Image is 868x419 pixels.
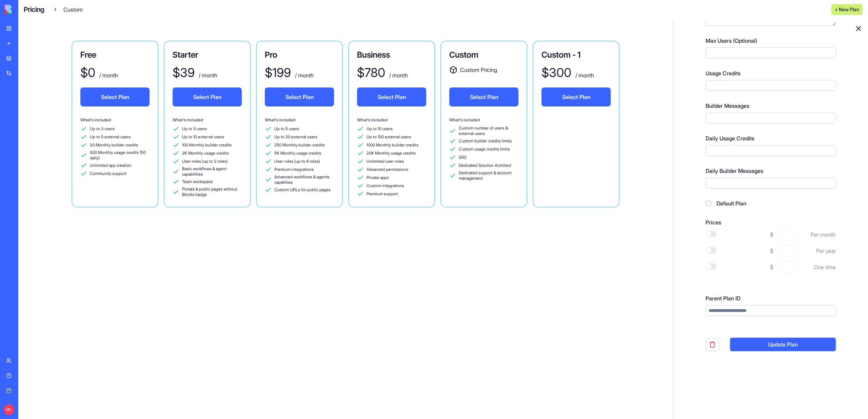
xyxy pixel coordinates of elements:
span: 2K Monthly usage credits [182,151,229,156]
a: Pro$199 / monthSelect PlanWhat's includedUp to 5 usersUp to 20 external users250 Monthly builder ... [256,41,343,207]
span: User roles (up to 2 roles) [182,159,228,164]
h3: Pro [265,49,334,60]
label: Prices [706,218,836,226]
div: One time [803,263,836,271]
span: Advanced permissions [367,167,408,172]
span: Unlimited app creation [90,163,132,168]
span: Custom URLs for public pages [274,187,331,193]
span: 500 Monthly usage credits (50 daily) [90,150,150,161]
div: $ 780 [357,66,385,79]
h3: Free [80,49,150,60]
span: Advanced workflows & agents capailities [274,174,334,185]
div: What's included [265,117,334,123]
label: Daily Usage Credits [706,134,836,142]
span: Custom builder credits limits [459,138,512,144]
span: Custom Pricing [460,66,497,74]
button: Update Plan [730,338,836,351]
div: $ 300 [541,66,571,79]
div: What's included [357,117,426,123]
h3: Custom [449,49,518,60]
label: Default Plan [716,199,746,207]
span: Up to 10 external users [182,134,224,140]
button: Select Plan [173,87,242,106]
span: Team workspace [182,179,213,184]
label: Builder Messages [706,102,836,110]
a: CustomCustom PricingSelect PlanWhat's includedCustom number of users & external usersCustom build... [440,41,527,207]
div: What's included [449,117,518,123]
span: 100 Monthly builder credits [182,142,232,148]
span: Unlimited user roles [367,159,404,164]
span: 5K Monthly usage credits [274,151,321,156]
a: Business$780 / monthSelect PlanWhat's includedUp to 10 usersUp to 100 external users1000 Monthly ... [348,41,435,207]
div: $ 39 [173,66,195,79]
span: Dedicated Solution Architect [459,163,511,168]
button: Select Plan [357,87,426,106]
span: 20K Monthly usage credits [367,151,416,156]
span: Up to 10 users [367,126,393,132]
div: / month [294,71,314,79]
a: Pricing [24,5,44,14]
h3: Business [357,49,426,60]
button: Select Plan [449,87,518,106]
div: $ 199 [265,66,291,79]
span: Up to 3 users [182,126,207,132]
span: Up to 5 external users [90,134,131,140]
label: Parent Plan ID [706,294,836,302]
div: / month [574,71,594,79]
img: logo [5,5,47,14]
span: Up to 20 external users [274,134,317,140]
label: Usage Credits [706,69,836,77]
button: Select Plan [265,87,334,106]
span: Dedicated support & account management [459,170,518,181]
span: 20 Monthly builder credits [90,142,138,148]
span: Custom integrations [367,183,404,188]
span: Private apps [367,175,389,180]
a: + New Plan [831,6,863,13]
span: Up to 100 external users [367,134,411,140]
h3: Starter [173,49,242,60]
button: Select Plan [541,87,611,106]
div: $ 0 [80,66,95,79]
a: Starter$39 / monthSelect PlanWhat's includedUp to 3 usersUp to 10 external users100 Monthly build... [164,41,251,207]
span: ML [3,404,14,415]
a: Free$0 / monthSelect PlanWhat's includedUp to 3 usersUp to 5 external users20 Monthly builder cre... [72,41,158,207]
div: $ [770,263,773,271]
button: + New Plan [831,4,863,15]
div: / month [388,71,408,79]
button: Select Plan [80,87,150,106]
label: Daily Builder Messages [706,167,836,175]
span: 250 Monthly builder credits [274,142,325,148]
div: What's included [173,117,242,123]
span: Up to 5 users [274,126,299,132]
span: Community support [90,171,126,176]
div: / month [197,71,217,79]
div: / month [98,71,118,79]
h3: Custom - 1 [541,49,611,60]
span: 1000 Monthly builder credits [367,142,418,148]
span: Custom usage credits limits [459,146,510,152]
span: Custom number of users & external users [459,125,518,136]
span: Basic workflows & agent capabilities [182,166,242,177]
span: Premium integrations [274,167,314,172]
a: Custom - 1$300 / monthSelect Plan [533,41,619,207]
div: Per year [803,247,836,255]
div: $ [770,231,773,239]
span: SSO [459,155,467,160]
div: Custom [53,5,83,14]
span: Up to 3 users [90,126,115,132]
div: What's included [80,117,150,123]
span: User roles (up to 4 roles) [274,159,320,164]
span: Premium support [367,191,398,197]
div: Per month [803,231,836,239]
span: Portals & public pages without Blocks badge [182,186,242,197]
label: Max Users (Optional) [706,37,836,45]
div: $ [770,247,773,255]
